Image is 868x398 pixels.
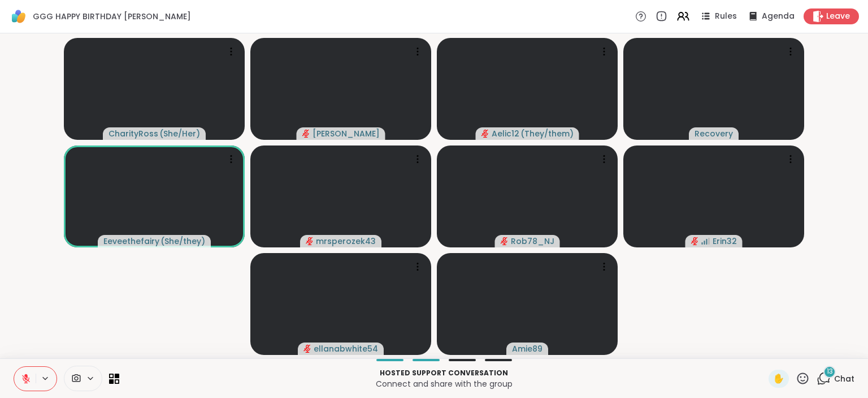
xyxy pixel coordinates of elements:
[126,368,762,378] p: Hosted support conversation
[316,236,376,247] span: mrsperozek43
[481,130,489,138] span: audio-muted
[126,378,762,390] p: Connect and share with the group
[715,11,737,22] span: Rules
[303,345,311,353] span: audio-muted
[159,128,200,139] span: ( She/Her )
[313,128,380,139] span: [PERSON_NAME]
[695,128,733,139] span: Recovery
[511,236,554,247] span: Rob78_NJ
[773,372,784,386] span: ✋
[762,11,795,22] span: Agenda
[520,128,574,139] span: ( They/them )
[103,236,159,247] span: Eeveethefairy
[512,343,542,354] span: Amie89
[306,237,314,245] span: audio-muted
[302,130,310,138] span: audio-muted
[492,128,519,139] span: Aelic12
[691,237,699,245] span: audio-muted
[501,237,509,245] span: audio-muted
[33,11,191,22] span: GGG HAPPY BIRTHDAY [PERSON_NAME]
[826,11,850,22] span: Leave
[108,128,158,139] span: CharityRoss
[9,7,28,26] img: ShareWell Logomark
[827,367,833,376] span: 13
[160,236,205,247] span: ( She/they )
[314,343,378,354] span: ellanabwhite54
[834,373,854,384] span: Chat
[713,236,737,247] span: Erin32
